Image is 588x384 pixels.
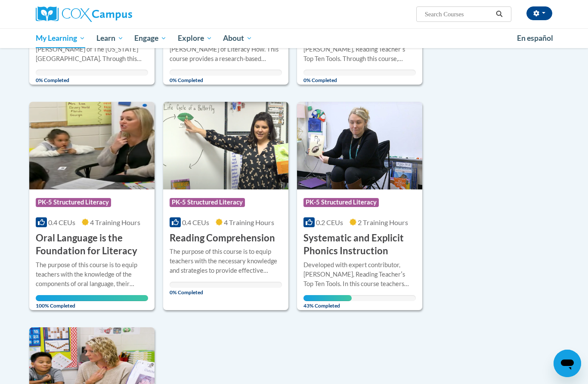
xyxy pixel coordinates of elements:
span: About [223,33,252,43]
a: Course LogoPK-5 Structured Literacy0.4 CEUs4 Training Hours Oral Language is the Foundation for L... [29,102,155,310]
div: Your progress [36,295,148,301]
button: Search [493,9,506,19]
span: 43% Completed [303,295,352,309]
span: 2 Training Hours [358,218,408,226]
div: Main menu [23,28,565,48]
a: Engage [129,28,172,48]
a: My Learning [30,28,91,48]
div: Your progress [303,295,352,301]
a: Course LogoPK-5 Structured Literacy0.4 CEUs4 Training Hours Reading ComprehensionThe purpose of t... [163,102,288,310]
img: Course Logo [297,102,422,189]
a: Cox Campus [36,6,199,22]
a: En español [511,29,559,47]
span: 0.4 CEUs [182,218,209,226]
span: Learn [96,33,124,43]
img: Cox Campus [36,6,132,22]
h3: Oral Language is the Foundation for Literacy [36,232,148,258]
a: Learn [91,28,129,48]
span: PK-5 Structured Literacy [303,198,379,207]
span: 0.2 CEUs [316,218,343,226]
span: 4 Training Hours [224,218,274,226]
div: Developed with expert contributor Dr. [PERSON_NAME] of Literacy How. This course provides a resea... [170,35,282,64]
span: PK-5 Structured Literacy [36,198,111,207]
span: 100% Completed [36,295,148,309]
div: The purpose of this course is to equip teachers with the necessary knowledge and strategies to pr... [170,247,282,275]
div: Developed with expert contributor, [PERSON_NAME], Reading Teacherʹs Top Ten Tools. Through this c... [303,35,416,64]
img: Course Logo [163,102,288,189]
a: About [218,28,258,48]
a: Explore [172,28,218,48]
span: Engage [134,33,167,43]
span: My Learning [36,33,85,43]
img: Course Logo [29,102,155,189]
h3: Systematic and Explicit Phonics Instruction [303,232,416,258]
input: Search Courses [424,9,493,19]
iframe: Button to launch messaging window [554,350,581,377]
div: The purpose of this course is to equip teachers with the knowledge of the components of oral lang... [36,260,148,289]
span: En español [517,34,553,43]
div: Developed with expert contributor, [PERSON_NAME], Reading Teacherʹs Top Ten Tools. In this course... [303,260,416,289]
span: PK-5 Structured Literacy [170,198,245,207]
h3: Reading Comprehension [170,232,275,245]
span: Explore [178,33,212,43]
button: Account Settings [526,6,552,20]
span: 0.4 CEUs [48,218,75,226]
div: Developed with expert contributor, [PERSON_NAME] of The [US_STATE][GEOGRAPHIC_DATA]. Through this... [36,35,148,64]
a: Course LogoPK-5 Structured Literacy0.2 CEUs2 Training Hours Systematic and Explicit Phonics Instr... [297,102,422,310]
span: 4 Training Hours [90,218,140,226]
